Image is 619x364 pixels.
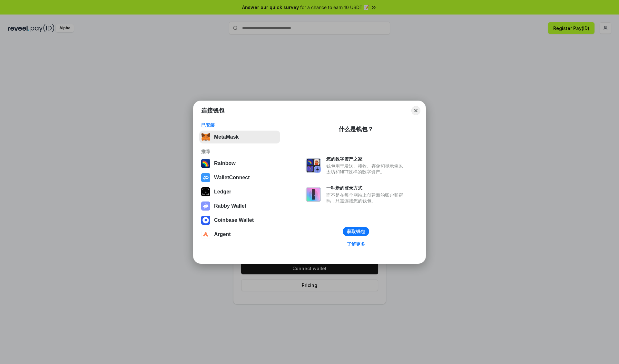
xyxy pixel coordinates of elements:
[201,230,210,239] img: svg+xml,%3Csvg%20width%3D%2228%22%20height%3D%2228%22%20viewBox%3D%220%200%2028%2028%22%20fill%3D...
[214,175,250,181] div: WalletConnect
[199,157,280,170] button: Rainbow
[201,133,210,142] img: svg+xml,%3Csvg%20fill%3D%22none%22%20height%3D%2233%22%20viewBox%3D%220%200%2035%2033%22%20width%...
[214,203,246,209] div: Rabby Wallet
[201,159,210,168] img: svg+xml,%3Csvg%20width%3D%22120%22%20height%3D%22120%22%20viewBox%3D%220%200%20120%20120%22%20fil...
[214,161,236,166] div: Rainbow
[347,241,365,247] div: 了解更多
[201,216,210,225] img: svg+xml,%3Csvg%20width%3D%2228%22%20height%3D%2228%22%20viewBox%3D%220%200%2028%2028%22%20fill%3D...
[411,106,420,115] button: Close
[214,189,231,195] div: Ledger
[214,134,239,140] div: MetaMask
[326,163,406,175] div: 钱包用于发送、接收、存储和显示像以太坊和NFT这样的数字资产。
[199,214,280,227] button: Coinbase Wallet
[201,122,278,128] div: 已安装
[306,158,321,173] img: svg+xml,%3Csvg%20xmlns%3D%22http%3A%2F%2Fwww.w3.org%2F2000%2Fsvg%22%20fill%3D%22none%22%20viewBox...
[199,228,280,241] button: Argent
[339,125,373,133] div: 什么是钱包？
[201,173,210,182] img: svg+xml,%3Csvg%20width%3D%2228%22%20height%3D%2228%22%20viewBox%3D%220%200%2028%2028%22%20fill%3D...
[306,187,321,202] img: svg+xml,%3Csvg%20xmlns%3D%22http%3A%2F%2Fwww.w3.org%2F2000%2Fsvg%22%20fill%3D%22none%22%20viewBox...
[326,156,406,162] div: 您的数字资产之家
[199,131,280,143] button: MetaMask
[347,229,365,234] div: 获取钱包
[199,185,280,198] button: Ledger
[343,240,369,248] a: 了解更多
[343,227,369,236] button: 获取钱包
[326,192,406,204] div: 而不是在每个网站上创建新的账户和密码，只需连接您的钱包。
[214,231,231,237] div: Argent
[201,149,278,154] div: 推荐
[201,202,210,211] img: svg+xml,%3Csvg%20xmlns%3D%22http%3A%2F%2Fwww.w3.org%2F2000%2Fsvg%22%20fill%3D%22none%22%20viewBox...
[199,171,280,184] button: WalletConnect
[214,217,254,223] div: Coinbase Wallet
[199,200,280,212] button: Rabby Wallet
[201,107,224,114] h1: 连接钱包
[201,187,210,196] img: svg+xml,%3Csvg%20xmlns%3D%22http%3A%2F%2Fwww.w3.org%2F2000%2Fsvg%22%20width%3D%2228%22%20height%3...
[326,185,406,191] div: 一种新的登录方式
